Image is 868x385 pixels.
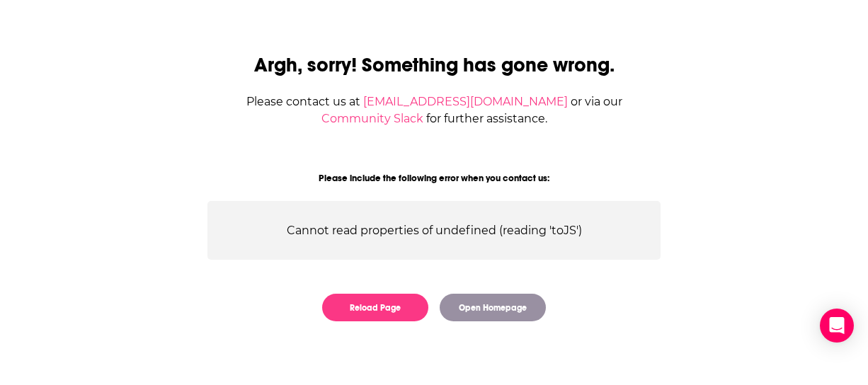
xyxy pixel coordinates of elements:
div: Please include the following error when you contact us: [207,173,661,184]
button: Open Homepage [440,294,546,321]
div: Cannot read properties of undefined (reading 'toJS') [207,201,661,260]
button: Reload Page [322,294,428,321]
a: Community Slack [321,112,423,125]
h2: Argh, sorry! Something has gone wrong. [207,53,661,77]
a: [EMAIL_ADDRESS][DOMAIN_NAME] [363,95,568,108]
div: Open Intercom Messenger [820,309,854,343]
div: Please contact us at or via our for further assistance. [207,93,661,127]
